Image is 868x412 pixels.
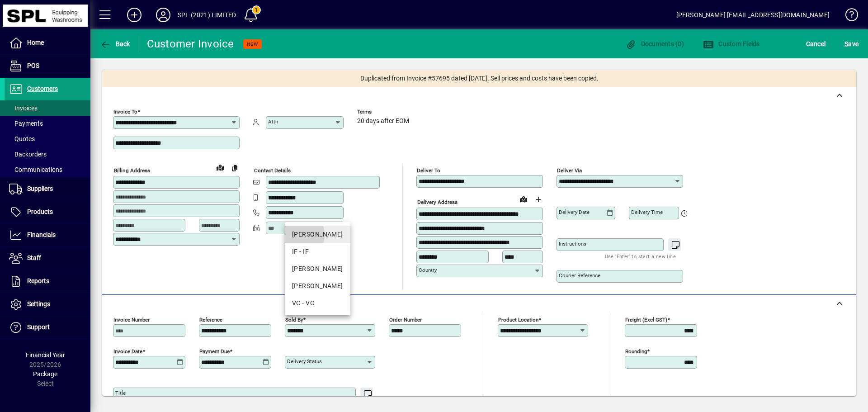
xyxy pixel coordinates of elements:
span: Financial Year [26,351,65,359]
mat-hint: Use 'Enter' to start a new line [605,251,676,261]
span: POS [27,62,39,69]
a: Invoices [5,100,90,116]
span: Cancel [806,37,826,51]
a: Settings [5,293,90,316]
span: Staff [27,254,41,261]
a: Reports [5,270,90,293]
button: Back [98,36,132,52]
span: Customers [27,85,58,92]
span: Backorders [9,151,47,158]
span: Duplicated from Invoice #57695 dated [DATE]. Sell prices and costs have been copied. [360,74,599,83]
button: Custom Fields [701,36,762,52]
a: Products [5,201,90,223]
span: 20 days after EOM [357,118,409,125]
button: Copy to Delivery address [227,161,242,175]
span: NEW [247,41,258,47]
span: Invoices [9,104,38,112]
a: Financials [5,224,90,246]
div: Customer Invoice [147,37,234,51]
div: SPL (2021) LIMITED [178,8,236,22]
div: [PERSON_NAME] [292,230,343,239]
div: VC - VC [292,298,343,308]
a: Knowledge Base [839,2,857,31]
span: Communications [9,166,62,173]
mat-label: Reference [199,317,222,323]
span: Quotes [9,135,35,142]
span: Products [27,208,53,215]
mat-label: Instructions [559,241,586,247]
button: Choose address [531,192,545,207]
span: Custom Fields [703,40,760,47]
mat-label: Delivery date [559,209,590,215]
span: Documents (0) [625,40,684,47]
span: Support [27,323,50,331]
span: Settings [27,300,50,308]
button: Documents (0) [623,36,686,52]
mat-label: Payment due [199,348,230,355]
div: [PERSON_NAME] [EMAIL_ADDRESS][DOMAIN_NAME] [676,8,830,22]
mat-label: Country [419,267,437,273]
mat-label: Order number [389,317,422,323]
span: Home [27,39,44,46]
mat-label: Invoice To [113,109,137,115]
span: Suppliers [27,185,53,192]
mat-label: Delivery time [631,209,663,215]
span: Package [33,370,57,378]
a: Payments [5,116,90,131]
a: Suppliers [5,178,90,200]
span: Reports [27,277,49,284]
div: [PERSON_NAME] [292,281,343,291]
span: Payments [9,120,43,127]
mat-label: Deliver via [557,167,582,174]
div: IF - IF [292,247,343,256]
mat-label: Courier Reference [559,272,600,279]
mat-label: Invoice date [113,348,142,355]
a: Quotes [5,131,90,147]
div: [PERSON_NAME] [292,264,343,274]
mat-option: IF - IF [285,243,350,260]
mat-label: Deliver To [417,167,440,174]
mat-option: KC - KC [285,277,350,294]
mat-option: JA - JA [285,260,350,277]
a: Support [5,316,90,339]
mat-label: Product location [498,317,538,323]
app-page-header-button: Back [90,36,140,52]
span: Terms [357,109,411,115]
a: View on map [213,160,227,175]
mat-label: Attn [268,118,278,125]
a: Backorders [5,147,90,162]
button: Profile [149,7,178,23]
mat-label: Sold by [285,317,303,323]
mat-label: Invoice number [113,317,150,323]
mat-label: Delivery status [287,358,322,365]
mat-option: VC - VC [285,294,350,312]
span: S [844,40,848,47]
a: Home [5,32,90,54]
mat-option: DH - DH [285,226,350,243]
span: Back [100,40,130,47]
mat-label: Title [115,390,126,396]
button: Cancel [804,36,828,52]
span: Financials [27,231,56,238]
button: Save [842,36,861,52]
mat-label: Rounding [625,348,647,355]
mat-label: Freight (excl GST) [625,317,667,323]
a: Staff [5,247,90,270]
a: View on map [516,192,531,206]
span: ave [844,37,859,51]
button: Add [120,7,149,23]
a: Communications [5,162,90,177]
a: POS [5,55,90,77]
